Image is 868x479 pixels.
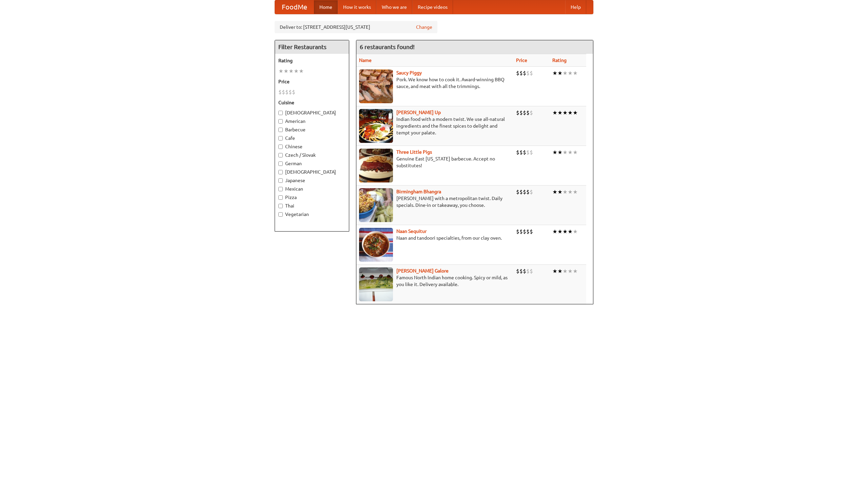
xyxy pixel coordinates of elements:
[359,267,393,301] img: currygalore.jpg
[278,194,346,201] label: Pizza
[278,152,346,158] label: Czech / Slovak
[523,109,526,116] li: $
[278,145,283,149] input: Chinese
[563,69,568,77] li: ★
[396,268,449,274] a: [PERSON_NAME] Galore
[285,88,289,96] li: $
[526,188,530,196] li: $
[573,69,578,77] li: ★
[278,195,283,200] input: Pizza
[573,228,578,235] li: ★
[568,69,573,77] li: ★
[526,228,530,235] li: $
[552,109,557,116] li: ★
[516,149,519,156] li: $
[523,149,526,156] li: $
[396,70,422,75] b: Saucy Piggy
[278,109,346,116] label: [DEMOGRAPHIC_DATA]
[568,188,573,196] li: ★
[275,21,437,33] div: Deliver to: [STREET_ADDRESS][US_STATE]
[519,188,523,196] li: $
[523,69,526,77] li: $
[278,211,346,218] label: Vegetarian
[516,228,519,235] li: $
[314,0,338,14] a: Home
[516,109,519,116] li: $
[278,111,283,115] input: [DEMOGRAPHIC_DATA]
[573,188,578,196] li: ★
[278,143,346,150] label: Chinese
[278,178,283,183] input: Japanese
[278,119,283,124] input: American
[552,188,557,196] li: ★
[338,0,376,14] a: How it works
[416,24,432,30] a: Change
[278,204,283,208] input: Thai
[557,109,563,116] li: ★
[530,109,533,116] li: $
[573,267,578,275] li: ★
[568,267,573,275] li: ★
[519,149,523,156] li: $
[359,149,393,182] img: littlepigs.jpg
[530,149,533,156] li: $
[299,67,304,75] li: ★
[359,109,393,143] img: curryup.jpg
[563,228,568,235] li: ★
[278,88,282,96] li: $
[557,267,563,275] li: ★
[278,187,283,191] input: Mexican
[396,110,441,115] a: [PERSON_NAME] Up
[523,188,526,196] li: $
[278,136,283,140] input: Cafe
[396,228,427,234] a: Naan Sequitur
[278,212,283,217] input: Vegetarian
[557,69,563,77] li: ★
[278,128,283,132] input: Barbecue
[530,188,533,196] li: $
[283,67,289,75] li: ★
[278,153,283,157] input: Czech / Slovak
[278,126,346,133] label: Barbecue
[376,0,412,14] a: Who we are
[557,228,563,235] li: ★
[530,228,533,235] li: $
[565,0,586,14] a: Help
[526,69,530,77] li: $
[568,228,573,235] li: ★
[563,149,568,156] li: ★
[275,0,314,14] a: FoodMe
[278,161,283,166] input: German
[359,195,511,209] p: [PERSON_NAME] with a metropolitan twist. Daily specials. Dine-in or takeaway, you choose.
[523,267,526,275] li: $
[278,170,283,174] input: [DEMOGRAPHIC_DATA]
[568,149,573,156] li: ★
[552,69,557,77] li: ★
[563,267,568,275] li: ★
[563,109,568,116] li: ★
[289,88,292,96] li: $
[359,116,511,136] p: Indian food with a modern twist. We use all-natural ingredients and the finest spices to delight ...
[278,177,346,184] label: Japanese
[278,67,283,75] li: ★
[396,189,441,194] a: Birmingham Bhangra
[278,135,346,141] label: Cafe
[282,88,285,96] li: $
[278,169,346,175] label: [DEMOGRAPHIC_DATA]
[516,69,519,77] li: $
[519,267,523,275] li: $
[359,274,511,288] p: Famous North Indian home cooking. Spicy or mild, as you like it. Delivery available.
[573,149,578,156] li: ★
[359,76,511,90] p: Pork. We know how to cook it. Award-winning BBQ sauce, and meat with all the trimmings.
[275,40,349,54] h4: Filter Restaurants
[526,109,530,116] li: $
[278,118,346,125] label: American
[359,69,393,103] img: saucy.jpg
[359,235,511,241] p: Naan and tandoori specialties, from our clay oven.
[516,188,519,196] li: $
[412,0,453,14] a: Recipe videos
